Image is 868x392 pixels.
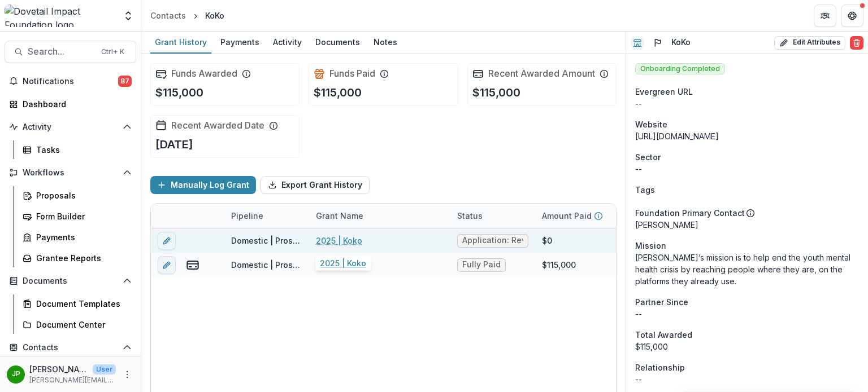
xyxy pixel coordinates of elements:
a: 2024 | Koko [316,259,363,271]
div: $115,000 [635,341,859,353]
span: Onboarding Completed [635,63,725,74]
p: [PERSON_NAME]’s mission is to help end the youth mental health crisis by reaching people where th... [635,252,859,287]
span: Website [635,118,667,130]
h2: Funds Paid [329,68,375,79]
p: -- [635,163,859,175]
div: Payments [36,231,127,243]
div: Pipeline [224,204,309,228]
div: Grant Name [309,204,450,228]
button: Open Workflows [5,164,136,182]
h2: Recent Awarded Amount [488,68,595,79]
span: Sector [635,151,661,163]
p: $115,000 [155,84,203,101]
p: -- [635,373,859,385]
a: Contacts [146,7,190,24]
a: Notes [369,32,402,54]
p: Foundation Primary Contact [635,207,745,219]
div: Documents [311,34,364,50]
h2: Recent Awarded Date [171,120,264,131]
p: $115,000 [472,84,520,101]
button: Get Help [841,5,863,27]
div: Status [450,204,535,228]
h2: Funds Awarded [171,68,237,79]
button: Search... [5,41,136,63]
span: Workflows [23,168,118,178]
a: Document Templates [18,294,136,313]
div: Dashboard [23,98,127,110]
span: Relationship [635,362,685,373]
p: Amount Paid [542,210,592,222]
a: [URL][DOMAIN_NAME] [635,131,719,141]
div: Amount Paid [535,204,620,228]
div: Payments [216,34,264,50]
div: Proposals [36,190,127,201]
p: [PERSON_NAME][EMAIL_ADDRESS][DOMAIN_NAME] [29,375,116,385]
a: 2025 | Koko [316,235,362,246]
div: $0 [542,235,552,246]
h2: KoKo [671,38,691,47]
button: edit [158,256,176,274]
a: Payments [18,228,136,246]
span: Evergreen URL [635,86,693,98]
a: Proposals [18,186,136,205]
div: Grant History [150,34,211,50]
div: Notes [369,34,402,50]
button: Flag [649,34,667,52]
button: Open Activity [5,118,136,136]
span: Documents [23,276,118,286]
span: Tags [635,184,655,196]
button: More [120,368,134,381]
button: Delete [850,36,863,50]
img: Dovetail Impact Foundation logo [5,5,116,27]
div: KoKo [205,10,224,21]
span: Application: Review [462,236,523,245]
a: Grant History [150,32,211,54]
span: Activity [23,122,118,132]
a: Payments [216,32,264,54]
a: Document Center [18,315,136,334]
div: Document Center [36,319,127,331]
button: Notifications87 [5,72,136,90]
a: Grantee Reports [18,249,136,267]
p: -- [635,98,859,109]
span: Contacts [23,343,118,353]
div: Domestic | Prospects Pipeline [231,259,302,271]
button: edit [158,232,176,250]
p: [PERSON_NAME] [635,219,859,231]
span: Fully Paid [462,260,501,270]
p: $115,000 [314,84,362,101]
button: Partners [814,5,836,27]
div: Ctrl + K [99,46,127,58]
p: -- [635,308,859,320]
p: [DATE] [155,136,193,153]
button: Export Grant History [261,176,370,194]
nav: breadcrumb [146,7,229,24]
button: view-payments [186,258,199,272]
a: Documents [311,32,364,54]
div: Contacts [150,10,186,21]
div: Domestic | Prospects Pipeline [231,235,302,246]
div: Grant Name [309,210,370,222]
button: Manually Log Grant [150,176,256,194]
span: Mission [635,240,666,252]
div: Jason Pittman [12,371,20,378]
div: Pipeline [224,210,270,222]
div: Document Templates [36,298,127,310]
div: Tasks [36,144,127,156]
span: Total Awarded [635,329,692,341]
button: Open entity switcher [120,5,136,27]
span: Notifications [23,77,118,86]
button: Open Contacts [5,338,136,356]
a: Tasks [18,140,136,159]
a: Activity [268,32,306,54]
p: [PERSON_NAME] [29,363,88,375]
span: Search... [28,46,94,57]
a: Dashboard [5,95,136,113]
a: Form Builder [18,207,136,226]
button: Edit Attributes [774,36,845,50]
span: Partner Since [635,296,688,308]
